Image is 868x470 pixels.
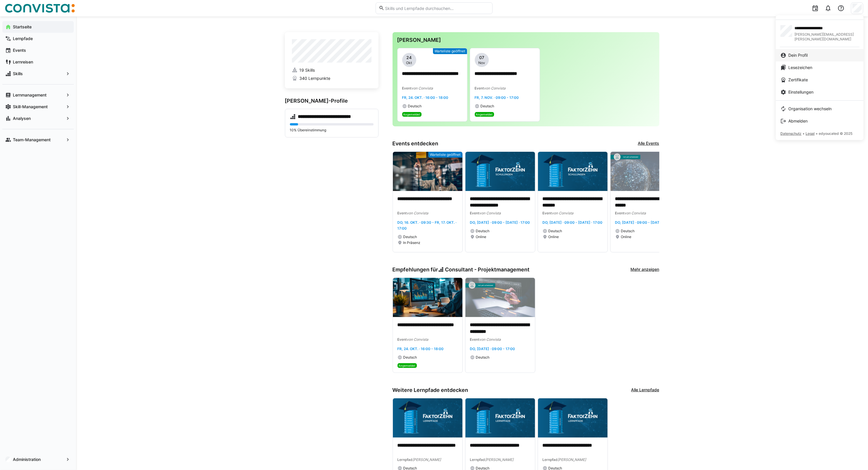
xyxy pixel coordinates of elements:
span: Legal [806,131,815,136]
span: Zertifikate [788,77,808,83]
span: Einstellungen [788,89,814,95]
span: • [803,131,805,136]
span: Abmelden [788,118,808,124]
span: Dein Profil [788,52,808,58]
span: • [816,131,818,136]
span: Lesezeichen [788,65,812,70]
span: edyoucated © 2025 [819,131,852,136]
span: [PERSON_NAME][EMAIL_ADDRESS][PERSON_NAME][DOMAIN_NAME] [795,32,859,42]
span: Organisation wechseln [788,106,832,112]
span: Datenschutz [781,131,802,136]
